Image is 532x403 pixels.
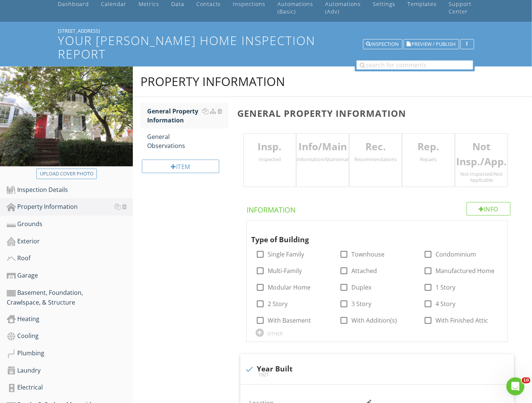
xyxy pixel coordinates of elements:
p: Info/Main [297,139,349,154]
label: Manufactured Home [436,267,494,275]
label: Duplex [352,284,372,291]
div: 1921 [245,371,509,377]
div: Basement, Foundation, Crawlspace, & Structure [7,288,133,307]
div: Recommendations [350,156,402,162]
div: Upload cover photo [40,170,93,178]
label: With Finished Attic [436,317,488,324]
label: With Addition(s) [352,317,397,324]
div: Automations (Basic) [278,0,313,15]
a: Inspection [363,40,402,47]
div: Roof [7,254,133,263]
div: General Observations [147,132,228,150]
label: Single Family [268,251,304,258]
div: Item [142,160,219,173]
div: Information/Maintenance [297,156,349,162]
p: Rec. [350,139,402,154]
h3: General Property Information [237,108,520,118]
div: Heating [7,314,133,324]
label: 4 Story [436,300,455,308]
p: Rep. [402,139,455,154]
a: Preview / Publish [404,40,459,47]
div: Contacts [196,0,221,8]
div: Templates [408,0,437,8]
div: Inspection [366,42,399,47]
div: Property Information [140,74,285,89]
div: Inspections [233,0,266,8]
div: Dashboard [58,0,89,8]
div: Data [171,0,184,8]
div: Inspected [244,156,296,162]
div: Metrics [139,0,159,8]
label: Modular Home [268,284,310,291]
div: Info [467,202,511,216]
label: 2 Story [268,300,288,308]
div: Inspection Details [7,185,133,195]
div: Repairs [402,156,455,162]
label: Attached [352,267,377,275]
div: Grounds [7,219,133,229]
input: search for comments [357,60,473,69]
label: With Basement [268,317,311,324]
div: [STREET_ADDRESS] [58,28,474,34]
div: Plumbing [7,349,133,358]
div: Type of Building [251,223,491,245]
label: Condominium [436,251,476,258]
p: Insp. [244,139,296,154]
div: Laundry [7,366,133,376]
button: Preview / Publish [404,39,459,50]
label: Multi-Family [268,267,302,275]
h1: Your [PERSON_NAME] Home Inspection Report [58,34,474,60]
div: OTHER [267,331,283,337]
p: Not Insp./App. [455,139,508,169]
div: Automations (Adv) [326,0,361,15]
div: General Property Information [147,107,228,125]
button: Upload cover photo [36,169,97,179]
div: Electrical [7,383,133,392]
button: Inspection [363,39,402,50]
label: Townhouse [352,251,385,258]
div: Cooling [7,331,133,341]
label: 1 Story [436,284,455,291]
div: Garage [7,271,133,281]
label: 3 Story [352,300,372,308]
div: Exterior [7,237,133,246]
h4: Information [247,202,511,215]
div: Support Center [449,0,472,15]
div: Calendar [101,0,127,8]
span: 10 [522,377,530,383]
div: Not Inspected/Not Applicable [455,171,508,183]
iframe: Intercom live chat [506,377,524,395]
div: Settings [373,0,396,8]
span: Preview / Publish [412,42,456,47]
div: Property Information [7,202,133,212]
